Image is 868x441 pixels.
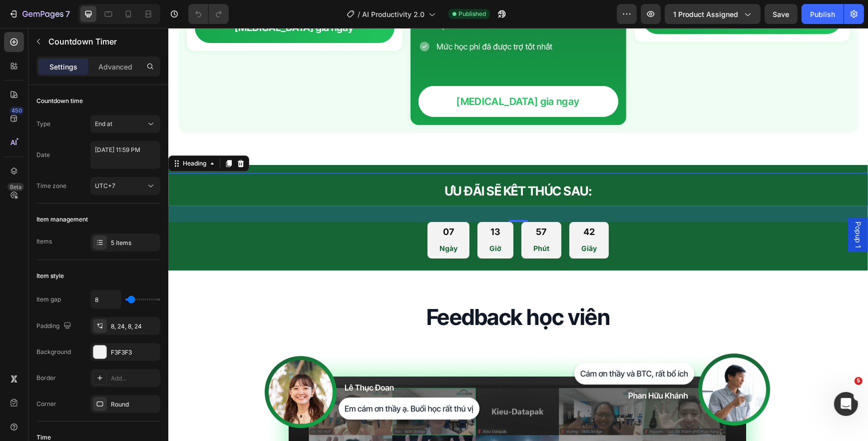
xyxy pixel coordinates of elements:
span: ƯU ĐÃI SẼ KẾT THÚC SAU: [276,155,424,170]
div: 8, 24, 8, 24 [111,322,158,331]
div: 57 [365,198,381,209]
div: 42 [413,198,429,209]
span: AI Productivity 2.0 [362,9,425,19]
span: 5 [855,377,863,385]
p: Giây [413,214,429,226]
p: Phút [365,214,381,226]
div: 07 [271,198,289,209]
span: / [358,9,360,19]
button: End at [90,115,160,133]
div: Time zone [36,181,66,190]
p: ⁠⁠⁠⁠⁠⁠⁠ [1,146,699,177]
p: Giờ [321,214,333,226]
h2: Feedback học viên [50,274,650,304]
div: Undo/Redo [188,4,229,24]
div: Item management [36,215,88,224]
p: Settings [49,61,77,72]
div: Padding [36,319,73,333]
span: End at [95,120,112,127]
button: Save [765,4,798,24]
div: 450 [9,106,24,114]
p: Advanced [98,61,132,72]
span: Published [458,9,486,18]
p: Ngày [271,214,289,226]
div: Item gap [36,295,61,304]
div: Publish [810,9,835,19]
span: Popup 1 [685,193,695,220]
div: Corner [36,399,56,408]
span: UTC+7 [95,182,115,189]
span: 1 product assigned [673,9,738,19]
div: Beta [7,183,24,191]
button: UTC+7 [90,177,160,195]
div: F3F3F3 [111,348,158,357]
div: [MEDICAL_DATA] gia ngay [288,66,411,81]
p: 7 [65,8,70,20]
div: Item style [36,271,64,280]
p: Countdown Timer [48,35,156,47]
div: Heading [12,131,40,140]
div: Countdown time [36,96,83,105]
input: Auto [91,290,121,308]
div: Add... [111,374,158,383]
iframe: Intercom live chat [834,392,858,416]
p: Mức học phí đã được trợ tốt nhất [269,12,448,24]
div: 5 items [111,238,158,247]
button: 1 product assigned [665,4,761,24]
span: Save [773,10,790,18]
div: Items [36,237,52,246]
div: Round [111,400,158,409]
button: Tham gia ngay [250,58,450,89]
div: Date [36,150,50,159]
div: Border [36,373,56,382]
div: Type [36,119,50,128]
div: Background [36,347,71,356]
div: 13 [321,198,333,209]
iframe: Design area [168,28,868,441]
button: 7 [4,4,74,24]
button: Publish [802,4,844,24]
